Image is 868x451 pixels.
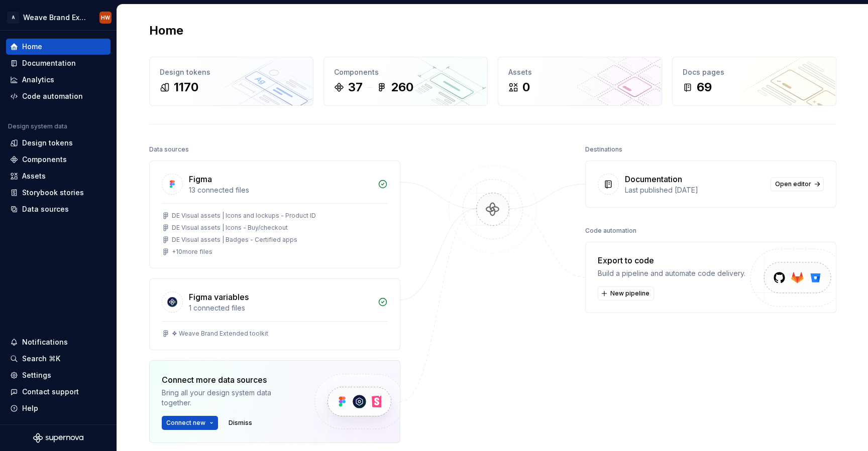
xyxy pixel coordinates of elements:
[6,135,111,151] a: Design tokens
[334,67,477,77] div: Components
[172,212,316,220] div: DE Visual assets | Icons and lockups - Product ID
[189,291,249,303] div: Figma variables
[22,204,69,214] div: Data sources
[162,388,297,408] div: Bring all your design system data together.
[6,72,111,88] a: Analytics
[22,75,54,85] div: Analytics
[522,79,530,95] div: 0
[498,57,662,106] a: Assets0
[585,142,622,157] div: Destinations
[224,416,257,430] button: Dismiss
[6,168,111,184] a: Assets
[229,419,252,427] span: Dismiss
[174,79,198,95] div: 1170
[172,330,268,338] div: ❖ Weave Brand Extended toolkit
[6,201,111,217] a: Data sources
[6,400,111,416] button: Help
[172,224,288,232] div: DE Visual assets | Icons - Buy/checkout
[6,55,111,71] a: Documentation
[189,303,372,313] div: 1 connected files
[22,188,84,198] div: Storybook stories
[149,57,313,106] a: Design tokens1170
[348,79,363,95] div: 37
[22,387,79,397] div: Contact support
[598,268,745,278] div: Build a pipeline and automate code delivery.
[323,57,488,106] a: Components37260
[7,12,19,24] div: A
[771,177,824,191] a: Open editor
[6,367,111,383] a: Settings
[149,23,183,39] h2: Home
[172,248,212,256] div: + 10 more files
[22,58,76,68] div: Documentation
[6,351,111,367] button: Search ⌘K
[508,67,652,77] div: Assets
[160,67,303,77] div: Design tokens
[22,138,73,148] div: Design tokens
[6,39,111,55] a: Home
[610,289,649,297] span: New pipeline
[172,236,297,244] div: DE Visual assets | Badges - Certified apps
[22,42,42,52] div: Home
[697,79,712,95] div: 69
[33,433,83,443] svg: Supernova Logo
[149,161,400,268] a: Figma13 connected filesDE Visual assets | Icons and lockups - Product IDDE Visual assets | Icons ...
[22,337,68,347] div: Notifications
[23,13,87,23] div: Weave Brand Extended
[6,185,111,201] a: Storybook stories
[189,173,212,185] div: Figma
[6,334,111,350] button: Notifications
[8,122,67,130] div: Design system data
[391,79,413,95] div: 260
[22,91,83,101] div: Code automation
[598,286,654,300] button: New pipeline
[585,224,636,238] div: Code automation
[166,419,205,427] span: Connect new
[2,7,115,28] button: AWeave Brand ExtendedHW
[189,185,372,195] div: 13 connected files
[683,67,826,77] div: Docs pages
[598,254,745,266] div: Export to code
[22,370,51,380] div: Settings
[162,374,297,386] div: Connect more data sources
[775,180,811,188] span: Open editor
[149,278,400,350] a: Figma variables1 connected files❖ Weave Brand Extended toolkit
[149,142,189,157] div: Data sources
[22,171,46,181] div: Assets
[22,354,60,364] div: Search ⌘K
[22,403,38,413] div: Help
[22,155,67,165] div: Components
[6,152,111,168] a: Components
[625,185,765,195] div: Last published [DATE]
[672,57,836,106] a: Docs pages69
[6,88,111,104] a: Code automation
[162,416,218,430] button: Connect new
[101,14,110,22] div: HW
[625,173,682,185] div: Documentation
[6,384,111,400] button: Contact support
